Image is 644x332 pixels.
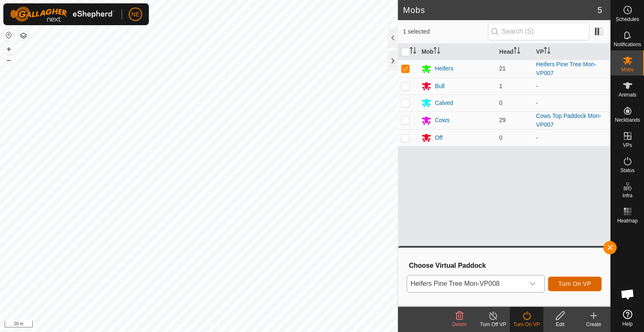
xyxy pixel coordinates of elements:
[615,282,640,307] div: Open chat
[544,48,551,55] p-sorticon: Activate to sort
[499,117,506,123] span: 29
[615,118,640,123] span: Neckbands
[403,5,597,15] h2: Mobs
[4,55,14,65] button: –
[10,7,115,22] img: Gallagher Logo
[614,42,641,47] span: Notifications
[407,275,524,292] span: Heifers Pine Tree Mon-VP008
[4,44,14,54] button: +
[514,48,520,55] p-sorticon: Activate to sort
[533,78,610,94] td: -
[533,44,610,60] th: VP
[621,67,634,72] span: Mobs
[536,112,601,128] a: Cows Top Paddock Mon-VP007
[166,321,197,329] a: Privacy Policy
[435,133,442,142] div: Off
[434,48,440,55] p-sorticon: Activate to sort
[620,168,634,173] span: Status
[533,94,610,111] td: -
[4,30,14,40] button: Reset Map
[435,116,449,125] div: Cows
[597,4,602,16] span: 5
[543,321,577,328] div: Edit
[499,99,503,106] span: 0
[488,23,589,40] input: Search (S)
[611,306,644,330] a: Help
[452,322,467,327] span: Delete
[418,44,496,60] th: Mob
[622,193,632,198] span: Infra
[499,134,503,141] span: 0
[577,321,610,328] div: Create
[510,321,543,328] div: Turn On VP
[131,10,139,19] span: NE
[499,83,503,89] span: 1
[617,218,638,223] span: Heatmap
[618,92,636,97] span: Animals
[524,275,541,292] div: dropdown trigger
[623,143,632,148] span: VPs
[435,64,453,73] div: Heifers
[435,82,444,91] div: Bull
[499,65,506,72] span: 21
[548,277,602,291] button: Turn On VP
[409,261,602,269] h3: Choose Virtual Paddock
[558,280,591,287] span: Turn On VP
[533,129,610,146] td: -
[403,27,488,36] span: 1 selected
[410,48,416,55] p-sorticon: Activate to sort
[435,99,453,107] div: Calved
[476,321,510,328] div: Turn Off VP
[622,322,633,327] span: Help
[207,321,232,329] a: Contact Us
[18,31,29,41] button: Map Layers
[496,44,533,60] th: Head
[536,61,597,76] a: Heifers Pine Tree Mon-VP007
[615,17,639,22] span: Schedules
